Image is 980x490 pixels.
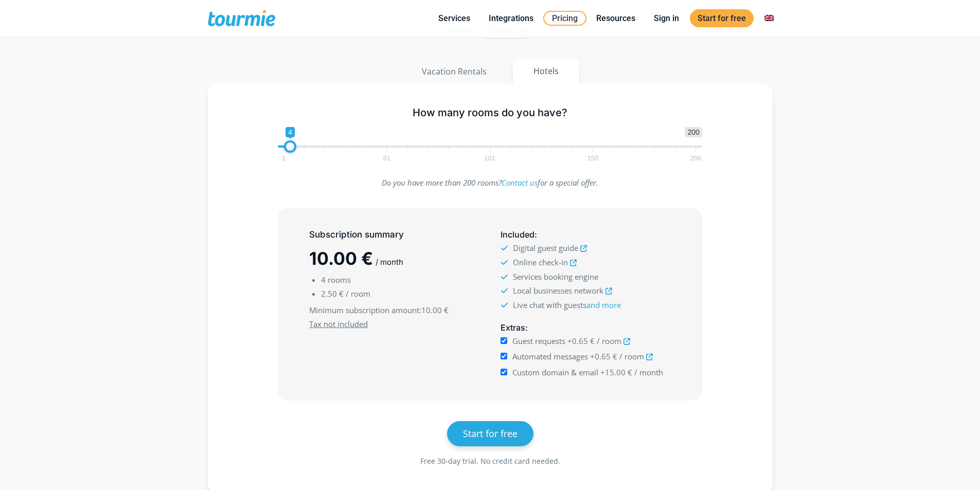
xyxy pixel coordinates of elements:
[463,427,518,440] span: Start for free
[278,176,702,190] p: Do you have more than 200 rooms? for a special offer.
[401,59,508,84] button: Vacation Rentals
[328,275,351,285] span: rooms
[501,228,670,241] h5: :
[382,156,392,160] span: 51
[513,59,579,83] button: Hotels
[481,12,541,25] a: Integrations
[309,228,479,241] h5: Subscription summary
[634,367,663,377] span: / month
[567,336,595,346] span: +0.65 €
[685,127,702,137] span: 200
[513,271,598,282] span: Services booking engine
[597,336,621,346] span: / room
[501,322,525,333] span: Extras
[585,156,600,160] span: 150
[619,351,644,361] span: / room
[309,303,479,317] span: :
[483,156,497,160] span: 101
[590,351,617,361] span: +0.65 €
[586,300,621,310] a: and more
[501,229,534,240] span: Included
[502,177,538,188] a: Contact us
[278,106,702,119] h5: How many rooms do you have?
[431,12,478,25] a: Services
[501,321,670,334] h5: :
[513,300,621,310] span: Live chat with guests
[309,305,419,315] span: Minimum subscription amount
[286,127,295,137] span: 4
[309,248,373,269] span: 10.00 €
[346,288,370,299] span: / room
[447,421,533,446] a: Start for free
[421,305,449,315] span: 10.00 €
[513,243,578,253] span: Digital guest guide
[376,257,403,267] span: / month
[646,12,687,25] a: Sign in
[543,11,586,26] a: Pricing
[689,156,703,160] span: 200
[420,456,560,466] span: Free 30-day trial. No credit card needed.
[321,288,344,299] span: 2.50 €
[512,367,598,377] span: Custom domain & email
[513,285,603,296] span: Local businesses network
[512,336,565,346] span: Guest requests
[309,319,368,329] u: Tax not included
[321,275,326,285] span: 4
[690,9,754,27] a: Start for free
[589,12,643,25] a: Resources
[513,257,568,267] span: Online check-in
[280,156,287,160] span: 1
[512,351,588,361] span: Automated messages
[600,367,632,377] span: +15.00 €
